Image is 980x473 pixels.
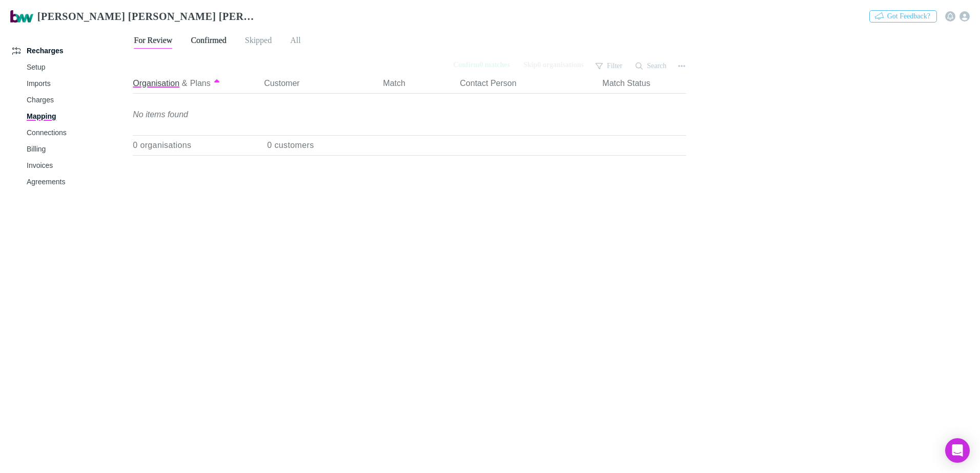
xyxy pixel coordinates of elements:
button: Organisation [133,73,179,94]
button: Match Status [602,73,663,94]
button: Skip0 organisations [517,59,590,71]
a: Imports [16,75,138,92]
button: Match [383,73,418,94]
div: No items found [133,94,681,135]
a: [PERSON_NAME] [PERSON_NAME] [PERSON_NAME] Partners [4,4,260,29]
a: Billing [16,141,138,157]
button: Got Feedback? [869,10,937,23]
button: Plans [190,73,211,94]
button: Filter [590,60,628,72]
span: Skipped [245,35,272,49]
a: Charges [16,92,138,108]
span: Confirmed [191,35,226,49]
img: Brewster Walsh Waters Partners's Logo [10,10,33,23]
button: Search [630,60,672,72]
div: Open Intercom Messenger [945,438,970,463]
span: For Review [134,35,172,49]
h3: [PERSON_NAME] [PERSON_NAME] [PERSON_NAME] Partners [37,10,254,23]
div: 0 organisations [133,135,256,156]
a: Mapping [16,108,138,124]
div: & [133,73,252,94]
a: Invoices [16,157,138,174]
a: Recharges [2,42,138,59]
button: Confirm0 matches [446,59,517,71]
a: Agreements [16,174,138,190]
div: 0 customers [256,135,379,156]
span: All [290,35,300,49]
a: Connections [16,124,138,141]
button: Customer [264,73,312,94]
a: Setup [16,59,138,75]
button: Contact Person [460,73,529,94]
